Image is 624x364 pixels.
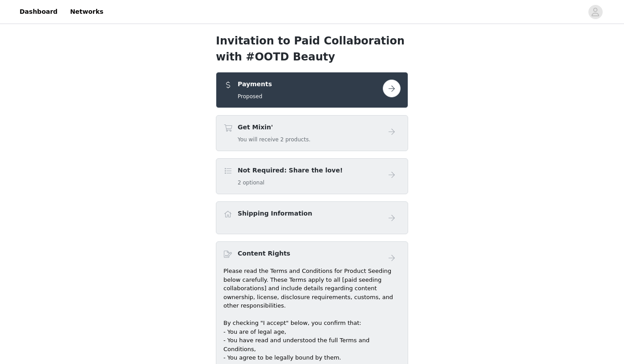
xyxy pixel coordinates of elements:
div: avatar [591,5,600,19]
div: Get Mixin' [216,115,408,151]
h4: Content Rights [238,249,290,258]
h5: You will receive 2 products. [238,136,310,144]
a: Dashboard [14,2,63,22]
h4: Get Mixin' [238,123,310,132]
h4: Shipping Information [238,209,312,218]
div: Not Required: Share the love! [216,158,408,194]
h5: 2 optional [238,179,343,187]
h1: Invitation to Paid Collaboration with #OOTD Beauty [216,33,408,65]
h5: Proposed [238,92,272,100]
a: Networks [65,2,109,22]
h4: Not Required: Share the love! [238,166,343,175]
div: Shipping Information [216,201,408,234]
h4: Payments [238,80,272,89]
div: Payments [216,72,408,108]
